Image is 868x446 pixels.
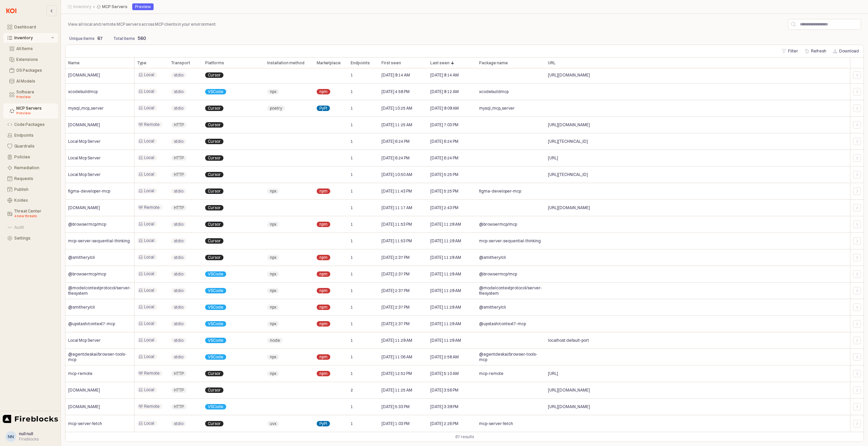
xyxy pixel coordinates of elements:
span: [DATE] 11:29 AM [430,321,461,327]
span: [URL][TECHNICAL_ID] [548,139,588,144]
span: Local Mcp Server [68,155,101,161]
span: [DATE] 10:50 AM [381,172,412,177]
span: Name [68,60,80,66]
span: [DATE] 9:14 AM [430,72,459,78]
span: [DATE] 2:43 PM [430,205,458,210]
span: stdio [174,238,183,244]
span: Remote [144,205,160,210]
span: Cursor [208,238,221,244]
div: Inventory [14,36,50,40]
div: Remediation [14,165,54,170]
span: [DATE] 5:10 AM [430,371,459,376]
div: OS Packages [16,68,54,73]
span: [URL] [548,371,558,376]
button: AI Models [3,76,58,86]
span: 1 [351,172,353,177]
span: Cursor [208,421,221,426]
span: Cursor [208,72,221,78]
div: Policies [14,155,54,159]
span: npx [270,255,276,260]
span: @agentdeskai/browser-tools-mcp [479,352,542,362]
span: VSCode [208,338,223,343]
span: [DATE] 4:58 PM [381,89,410,94]
span: [DATE] 2:37 PM [381,255,410,260]
div: Fireblocks [19,437,39,442]
div: Settings [14,236,54,241]
span: 1 [351,288,353,293]
span: PyPI [319,106,327,111]
span: npx [270,222,276,227]
span: VSCode [208,354,223,360]
span: npx [270,305,276,310]
span: [DATE] 11:25 AM [381,122,412,128]
span: @smithery/cli [68,305,95,310]
button: Filter [779,47,801,55]
span: [DATE] 3:56 PM [430,387,458,393]
span: First seen [381,60,401,66]
span: mcp-server-fetch [479,421,513,426]
span: [DATE] 5:25 PM [430,188,458,194]
span: Local [144,271,154,276]
button: Remediation [3,163,58,173]
span: @browsermcp/mcp [68,271,106,277]
span: npm [319,222,328,227]
span: HTTP [174,172,184,177]
span: 1 [351,271,353,277]
button: nn [5,431,16,442]
span: xcodebuildmcp [68,89,98,94]
span: Local [144,138,154,144]
span: [DATE] 11:29 AM [430,338,461,343]
span: [DATE] 11:06 AM [381,354,412,360]
span: npx [270,321,276,327]
span: URL [548,60,556,66]
span: [URL][DOMAIN_NAME] [548,387,590,393]
span: [DATE] 6:24 PM [381,155,410,161]
span: mcp-server-fetch [68,421,102,426]
button: Endpoints [3,131,58,140]
span: 1 [351,354,353,360]
span: [DATE] 7:03 PM [430,122,458,128]
span: @smithery/cli [68,255,95,260]
span: [DATE] 2:26 PM [430,421,458,426]
div: MCP Servers [16,106,54,116]
span: Cursor [208,139,221,144]
span: [DATE] 11:25 AM [381,387,412,393]
span: Local [144,238,154,243]
span: [DATE] 11:29 AM [430,271,461,277]
span: npm [319,305,328,310]
span: Local Mcp Server [68,338,101,343]
div: Koidex [14,198,54,203]
span: [DATE] 1:03 PM [381,421,410,426]
span: stdio [174,338,183,343]
div: Audit [14,225,54,230]
div: Preview [16,94,54,100]
p: Total items [114,36,135,42]
button: Koidex [3,196,58,205]
span: Local [144,354,154,359]
button: Inventory [3,33,58,43]
span: npx [270,271,276,277]
button: Code Packages [3,120,58,129]
span: [DATE] 2:37 PM [381,288,410,293]
span: [DATE] 12:52 PM [381,371,412,376]
span: VSCode [208,288,223,293]
button: Extensions [3,55,58,64]
span: stdio [174,89,183,94]
div: 4 new threats [14,214,54,219]
span: [DATE] 11:43 PM [381,188,412,194]
div: Preview [135,3,151,10]
span: npm [319,255,328,260]
span: [DATE] 3:39 PM [430,404,458,409]
span: npx [270,89,276,94]
span: 1 [351,404,353,409]
span: stdio [174,271,183,277]
span: [URL][DOMAIN_NAME] [548,122,590,128]
span: 1 [351,305,353,310]
span: 1 [351,255,353,260]
div: nn [8,433,14,440]
span: stdio [174,288,183,293]
span: HTTP [174,387,184,393]
span: Local Mcp Server [68,172,101,177]
span: xcodebuildmcp [479,89,509,94]
span: npm [319,321,328,327]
